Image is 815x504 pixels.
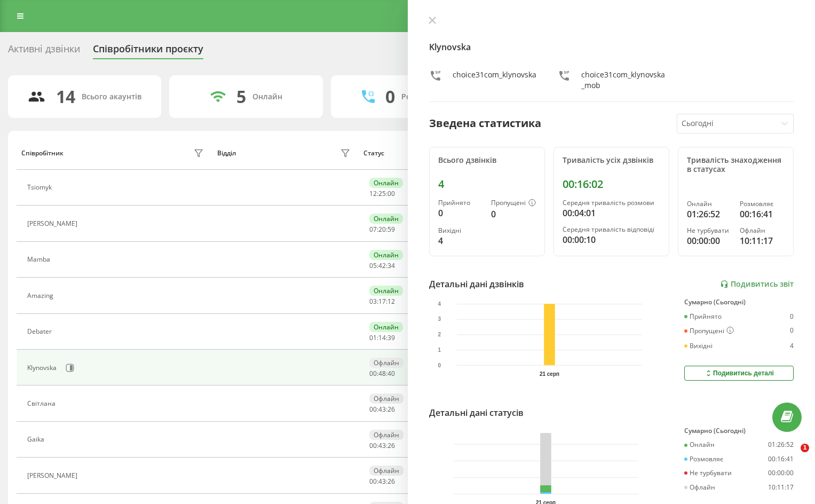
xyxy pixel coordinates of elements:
[27,364,59,372] div: Klynovska
[378,441,386,450] span: 43
[378,369,386,378] span: 48
[369,226,395,233] div: : :
[369,478,395,485] div: : :
[369,430,403,440] div: Офлайн
[429,41,794,53] h4: Klynovska
[581,69,665,91] div: choice31com_klynovska_mob
[387,369,395,378] span: 40
[768,441,794,448] div: 01:26:52
[369,405,377,414] span: 00
[687,227,732,234] div: Не турбувати
[687,234,732,247] div: 00:00:00
[385,86,395,107] div: 0
[438,363,441,368] text: 0
[387,297,395,306] span: 12
[429,278,524,290] div: Детальні дані дзвінків
[429,115,541,131] div: Зведена статистика
[740,227,785,234] div: Офлайн
[369,286,403,296] div: Онлайн
[27,400,58,407] div: Світлана
[704,369,774,377] div: Подивитись деталі
[369,333,377,342] span: 01
[369,406,395,413] div: : :
[369,322,403,332] div: Онлайн
[369,261,377,270] span: 05
[387,477,395,486] span: 26
[563,207,660,219] div: 00:04:01
[684,427,794,435] div: Сумарно (Сьогодні)
[563,156,660,165] div: Тривалість усіх дзвінків
[378,225,386,234] span: 20
[684,441,715,448] div: Онлайн
[369,369,377,378] span: 00
[687,200,732,208] div: Онлайн
[684,342,713,350] div: Вихідні
[438,317,441,322] text: 3
[790,342,794,350] div: 4
[740,200,785,208] div: Розмовляє
[684,366,794,381] button: Подивитись деталі
[790,327,794,335] div: 0
[369,225,377,234] span: 07
[684,469,732,477] div: Не турбувати
[540,371,559,377] text: 21 серп
[768,469,794,477] div: 00:00:00
[387,189,395,198] span: 00
[369,334,395,342] div: : :
[438,207,482,219] div: 0
[369,370,395,377] div: : :
[438,301,441,307] text: 4
[27,328,54,335] div: Debater
[369,441,377,450] span: 00
[563,233,660,246] div: 00:00:10
[387,333,395,342] span: 39
[378,477,386,486] span: 43
[438,347,441,353] text: 1
[563,226,660,233] div: Середня тривалість відповіді
[563,178,660,191] div: 00:16:02
[453,69,536,91] div: choice31com_klynovska
[438,178,536,191] div: 4
[768,455,794,463] div: 00:16:41
[387,441,395,450] span: 26
[387,225,395,234] span: 59
[491,208,536,220] div: 0
[27,292,56,300] div: Amazing
[93,43,203,60] div: Співробітники проєкту
[378,261,386,270] span: 42
[369,358,403,368] div: Офлайн
[438,156,536,165] div: Всього дзвінків
[740,234,785,247] div: 10:11:17
[8,43,80,60] div: Активні дзвінки
[217,149,236,157] div: Відділ
[720,280,794,289] a: Подивитись звіт
[740,208,785,220] div: 00:16:41
[369,190,395,198] div: : :
[378,189,386,198] span: 25
[369,250,403,260] div: Онлайн
[684,455,723,463] div: Розмовляє
[252,92,282,101] div: Онлайн
[369,298,395,305] div: : :
[27,472,80,479] div: [PERSON_NAME]
[438,199,482,207] div: Прийнято
[438,234,482,247] div: 4
[687,208,732,220] div: 01:26:52
[684,484,715,491] div: Офлайн
[378,297,386,306] span: 17
[387,261,395,270] span: 34
[401,92,453,101] div: Розмовляють
[387,405,395,414] span: 26
[369,178,403,188] div: Онлайн
[684,298,794,306] div: Сумарно (Сьогодні)
[687,156,785,174] div: Тривалість знаходження в статусах
[438,227,482,234] div: Вихідні
[369,442,395,450] div: : :
[378,333,386,342] span: 14
[363,149,384,157] div: Статус
[369,466,403,476] div: Офлайн
[369,393,403,404] div: Офлайн
[779,444,804,469] iframe: Intercom live chat
[369,189,377,198] span: 12
[684,313,722,320] div: Прийнято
